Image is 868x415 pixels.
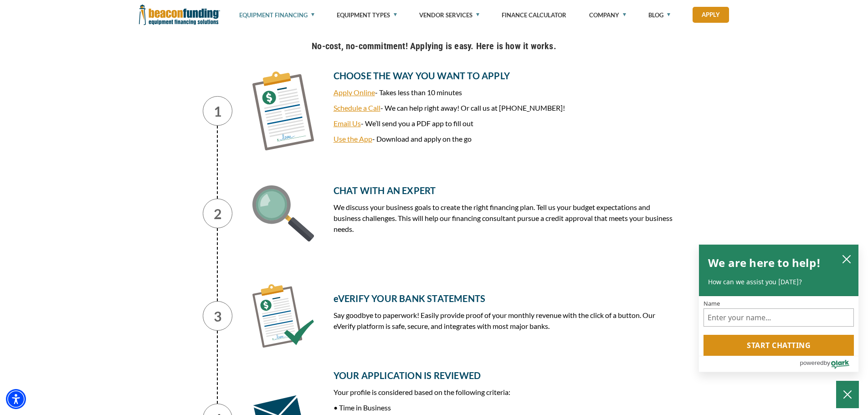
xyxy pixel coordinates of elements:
[334,133,674,144] p: - Download and apply on the go
[334,87,674,98] p: - Takes less than 10 minutes
[252,284,314,348] img: step
[704,308,854,327] input: Name
[334,118,674,129] p: - We’ll send you a PDF app to fill out
[334,184,674,197] h5: CHAT WITH AN EXPERT
[334,134,372,143] a: Use the App
[704,335,854,356] button: Start chatting
[800,356,858,372] a: Powered by Olark - open in a new tab
[334,102,674,113] p: - We can help right away! Or call us at [PHONE_NUMBER]!
[334,119,361,128] a: Email Us - open in a new tab
[214,106,221,117] span: 1
[824,357,830,369] span: by
[708,254,821,272] h2: We are here to help!
[214,208,221,219] span: 2
[334,292,674,305] h5: eVERIFY YOUR BANK STATEMENTS
[334,69,674,82] h5: CHOOSE THE WAY YOU WANT TO APPLY
[252,185,314,241] img: step 2
[6,389,26,409] div: Accessibility Menu
[334,202,674,235] p: We discuss your business goals to create the right financing plan. Tell us your budget expectatio...
[334,310,674,332] p: Say goodbye to paperwork! Easily provide proof of your monthly revenue with the click of a button...
[839,252,854,265] button: close chatbox
[334,402,674,413] p: • Time in Business
[836,381,859,408] button: Close Chatbox
[693,7,729,23] a: Apply
[334,369,674,382] h5: YOUR APPLICATION IS REVIEWED
[708,277,849,287] p: How can we assist you [DATE]?
[214,311,221,322] span: 3
[800,357,823,369] span: powered
[334,387,674,398] p: Your profile is considered based on the following criteria:
[334,88,375,97] a: Apply Online - open in a new tab
[334,103,380,112] a: Schedule a Call - open in a new tab
[704,301,854,307] label: Name
[699,244,859,373] div: olark chatbox
[252,72,314,150] img: step 1
[189,39,679,53] h5: No-cost, no-commitment! Applying is easy. Here is how it works.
